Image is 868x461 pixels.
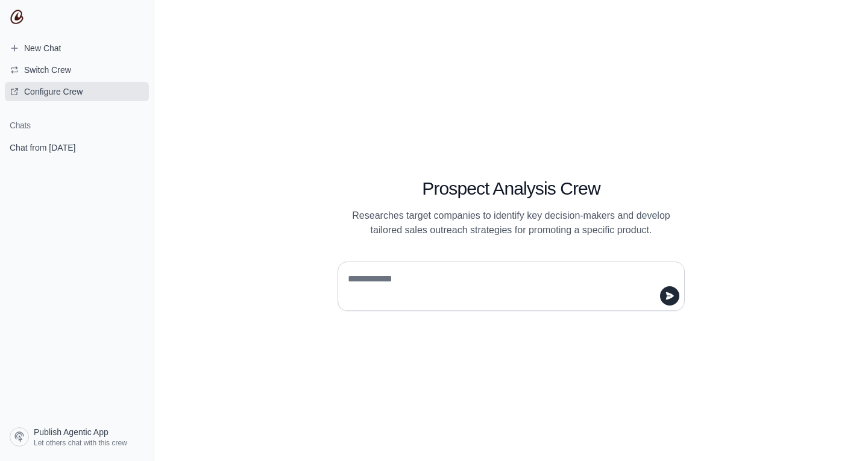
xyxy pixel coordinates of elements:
[5,136,149,158] a: Chat from [DATE]
[338,178,685,199] h1: Prospect Analysis Crew
[5,82,149,101] a: Configure Crew
[10,142,75,154] span: Chat from [DATE]
[34,426,108,438] span: Publish Agentic App
[24,64,71,76] span: Switch Crew
[24,86,83,98] span: Configure Crew
[5,39,149,58] a: New Chat
[338,209,685,237] p: Researches target companies to identify key decision-makers and develop tailored sales outreach s...
[5,60,149,80] button: Switch Crew
[10,10,24,24] img: CrewAI Logo
[5,422,149,451] a: Publish Agentic App Let others chat with this crew
[808,403,868,461] iframe: Chat Widget
[34,438,127,448] span: Let others chat with this crew
[24,42,61,54] span: New Chat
